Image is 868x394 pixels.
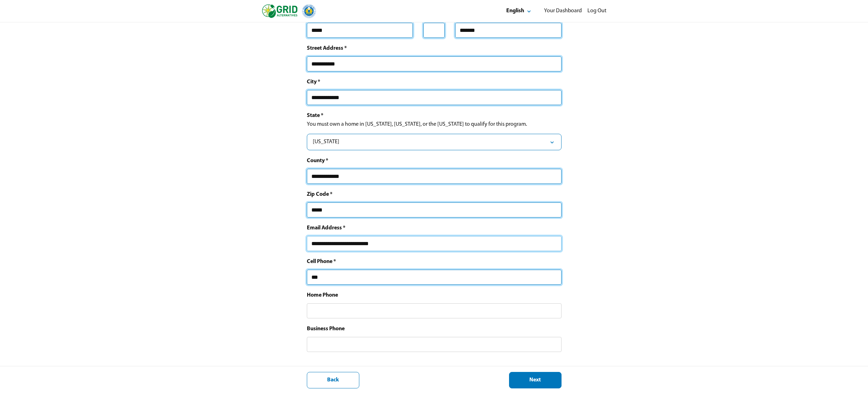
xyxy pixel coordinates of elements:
div: [US_STATE] [313,138,339,146]
div: You must own a home in [US_STATE], [US_STATE], or the [US_STATE] to qualify for this program. [307,121,527,128]
button: Select [307,134,562,150]
div: Cell Phone * [307,258,336,265]
div: Business Phone [307,325,345,333]
div: City * [307,78,320,86]
div: Back [313,376,353,384]
div: Street Address * [307,45,347,52]
div: Zip Code * [307,191,332,198]
img: logo [262,4,316,18]
div: Next [515,376,556,384]
div: English [506,7,524,15]
button: Back [307,372,359,388]
div: County * [307,157,328,165]
button: Next [509,372,562,388]
div: Email Address * [307,224,345,232]
div: Your Dashboard [544,7,582,15]
div: Log Out [587,7,606,15]
button: Select [500,3,538,19]
div: State * [307,112,323,119]
div: Home Phone [307,292,338,299]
